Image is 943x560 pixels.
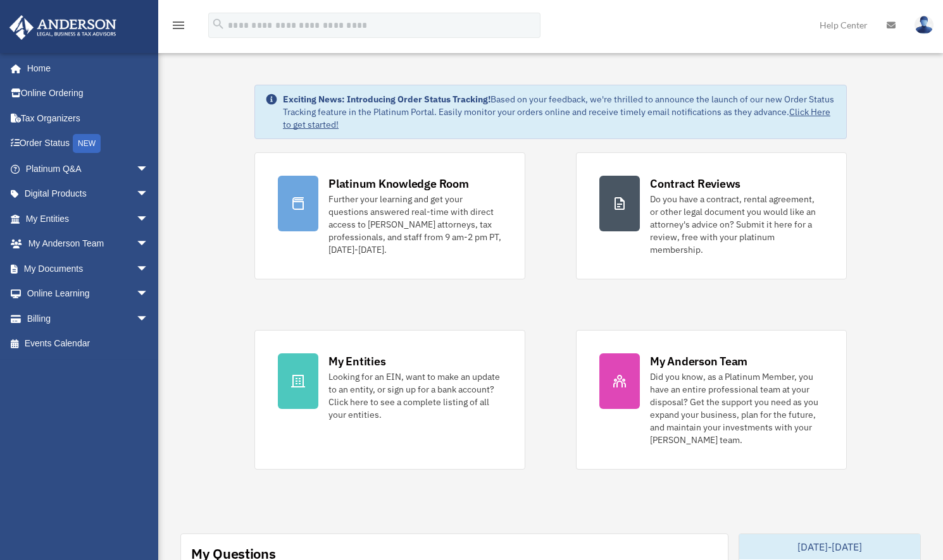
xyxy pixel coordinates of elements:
a: Events Calendar [9,331,168,356]
div: Further your learning and get your questions answered real-time with direct access to [PERSON_NAM... [328,193,502,256]
a: My Documentsarrow_drop_down [9,256,168,281]
div: Did you know, as a Platinum Member, you have an entire professional team at your disposal? Get th... [650,370,823,446]
a: My Anderson Teamarrow_drop_down [9,231,168,257]
img: User Pic [915,16,934,34]
a: My Anderson Team Did you know, as a Platinum Member, you have an entire professional team at your... [576,330,847,470]
span: arrow_drop_down [136,256,161,282]
div: Do you have a contract, rental agreement, or other legal document you would like an attorney's ad... [650,193,823,256]
img: Anderson Advisors Platinum Portal [6,15,120,40]
a: Online Learningarrow_drop_down [9,281,168,307]
div: Looking for an EIN, want to make an update to an entity, or sign up for a bank account? Click her... [328,370,502,421]
div: NEW [73,134,101,153]
a: Tax Organizers [9,106,168,131]
a: Click Here to get started! [283,106,830,130]
a: Billingarrow_drop_down [9,306,168,331]
a: Digital Productsarrow_drop_down [9,181,168,207]
div: Based on your feedback, we're thrilled to announce the launch of our new Order Status Tracking fe... [283,93,836,131]
div: Contract Reviews [650,176,740,192]
a: My Entitiesarrow_drop_down [9,206,168,231]
i: menu [171,18,186,33]
span: arrow_drop_down [136,181,161,207]
a: Platinum Q&Aarrow_drop_down [9,156,168,181]
span: arrow_drop_down [136,281,161,307]
a: Home [9,56,161,81]
span: arrow_drop_down [136,306,161,332]
a: menu [171,22,186,33]
span: arrow_drop_down [136,231,161,257]
i: search [211,17,225,31]
div: My Entities [328,353,385,369]
a: My Entities Looking for an EIN, want to make an update to an entity, or sign up for a bank accoun... [254,330,525,470]
div: Platinum Knowledge Room [328,176,469,192]
a: Online Ordering [9,81,168,106]
a: Order StatusNEW [9,131,168,157]
strong: Exciting News: Introducing Order Status Tracking! [283,94,490,105]
a: Contract Reviews Do you have a contract, rental agreement, or other legal document you would like... [576,152,847,279]
div: [DATE]-[DATE] [739,534,921,559]
div: My Anderson Team [650,353,747,369]
a: Platinum Knowledge Room Further your learning and get your questions answered real-time with dire... [254,152,525,279]
span: arrow_drop_down [136,156,161,182]
span: arrow_drop_down [136,206,161,232]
